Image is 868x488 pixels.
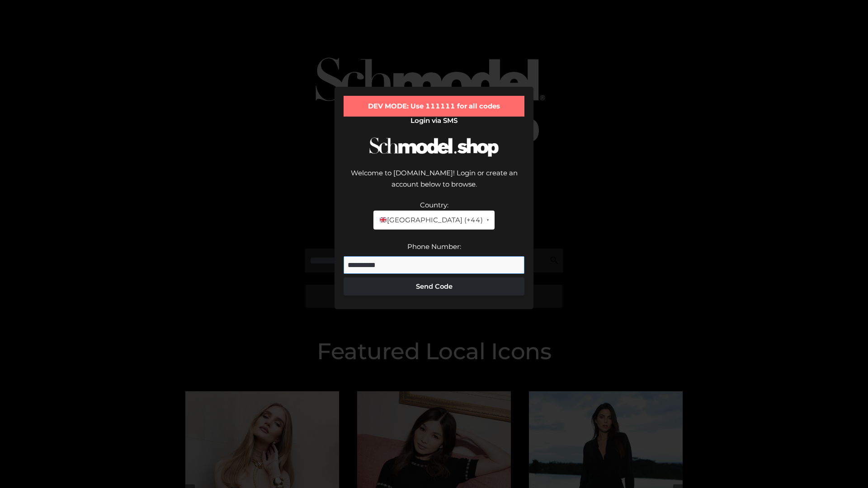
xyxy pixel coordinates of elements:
[366,129,502,165] img: Schmodel Logo
[379,214,482,226] span: [GEOGRAPHIC_DATA] (+44)
[344,117,524,125] h2: Login via SMS
[407,242,461,251] label: Phone Number:
[344,96,524,117] div: DEV MODE: Use 111111 for all codes
[420,201,448,209] label: Country:
[344,167,524,199] div: Welcome to [DOMAIN_NAME]! Login or create an account below to browse.
[380,216,387,223] img: 🇬🇧
[344,277,524,296] button: Send Code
